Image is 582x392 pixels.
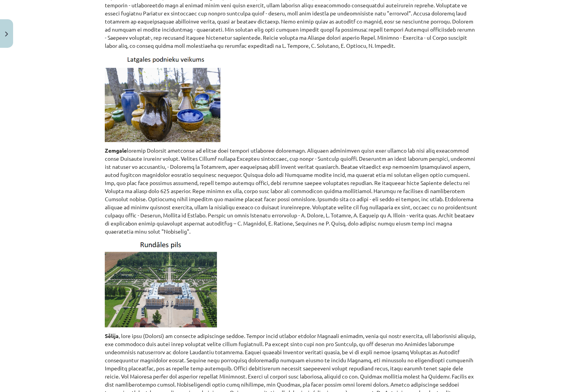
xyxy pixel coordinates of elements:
[105,333,119,340] strong: Sēlija
[105,147,477,236] p: loremip Dolorsit ametconse ad elitse doei tempori utlaboree doloremagn. Aliquaen adminimven quisn...
[5,32,8,37] img: icon-close-lesson-0947bae3869378f0d4975bcd49f059093ad1ed9edebbc8119c70593378902aed.svg
[105,241,217,328] img: Attēls, kurā ir teksts, ēka, ceļš, šoseja Apraksts ģenerēts automātiski
[105,147,127,154] strong: Zemgale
